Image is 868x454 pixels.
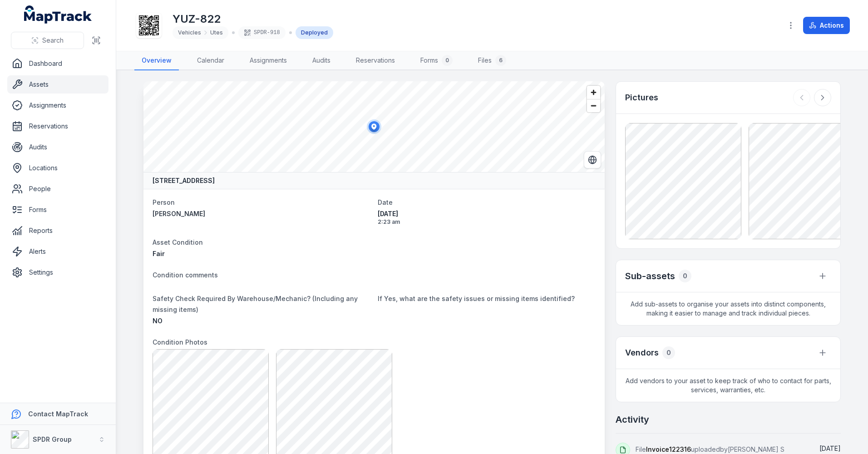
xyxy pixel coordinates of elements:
button: Actions [803,17,850,34]
span: If Yes, what are the safety issues or missing items identified? [378,295,575,302]
span: Fair [153,250,165,257]
a: Forms [7,201,108,219]
a: MapTrack [24,5,92,24]
a: Assets [7,75,108,94]
span: Add vendors to your asset to keep track of who to contact for parts, services, warranties, etc. [616,369,840,402]
div: Deployed [296,26,333,39]
a: Assignments [242,51,294,70]
button: Zoom in [587,86,600,99]
a: Dashboard [7,54,108,73]
h1: YUZ-822 [173,12,333,26]
span: Vehicles [178,29,201,36]
h3: Vendors [625,346,659,359]
span: Utes [210,29,223,36]
span: Invoice122316 [646,445,691,453]
a: Alerts [7,242,108,261]
button: Zoom out [587,99,600,112]
a: Locations [7,159,108,177]
a: [PERSON_NAME] [153,209,370,218]
div: 0 [679,270,691,282]
span: File uploaded by [PERSON_NAME] S [636,445,784,453]
span: Search [42,36,64,45]
button: Search [11,32,84,49]
button: Switch to Satellite View [584,151,601,168]
span: [DATE] [819,444,841,452]
span: Date [378,198,393,206]
time: 13/08/2025, 9:53:30 am [819,444,841,452]
span: Person [153,198,175,206]
strong: Contact MapTrack [28,410,88,418]
div: 0 [662,346,675,359]
a: Overview [134,51,179,70]
span: NO [153,317,163,325]
h2: Activity [616,413,649,426]
a: Forms0 [413,51,460,70]
span: Condition Photos [153,338,207,346]
span: Condition comments [153,271,218,279]
canvas: Map [143,81,605,172]
span: 2:23 am [378,218,596,226]
div: 6 [495,55,506,66]
a: Files6 [471,51,513,70]
a: Reservations [7,117,108,135]
h2: Sub-assets [625,270,675,282]
h3: Pictures [625,91,658,104]
span: Asset Condition [153,238,203,246]
div: 0 [442,55,453,66]
a: Reservations [349,51,402,70]
a: People [7,180,108,198]
span: Safety Check Required By Warehouse/Mechanic? (Including any missing items) [153,295,358,313]
span: [DATE] [378,209,596,218]
a: Reports [7,222,108,240]
span: Add sub-assets to organise your assets into distinct components, making it easier to manage and t... [616,292,840,325]
strong: [STREET_ADDRESS] [153,176,215,185]
time: 20/12/2024, 2:23:35 am [378,209,596,226]
a: Calendar [190,51,232,70]
a: Audits [305,51,338,70]
div: SPDR-918 [238,26,286,39]
a: Audits [7,138,108,156]
a: Assignments [7,96,108,114]
a: Settings [7,263,108,281]
strong: SPDR Group [33,435,72,443]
